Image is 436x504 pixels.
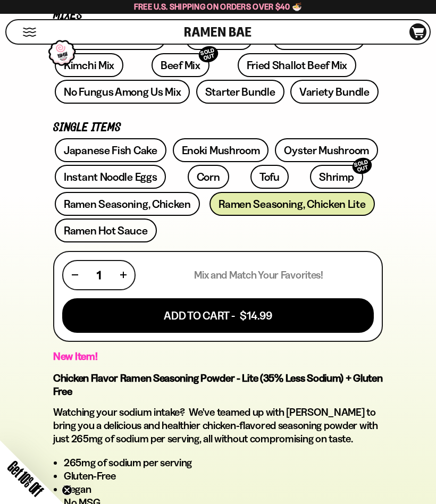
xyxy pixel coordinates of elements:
button: Mobile Menu Trigger [22,28,37,37]
span: Get 10% Off [5,458,46,499]
a: Ramen Hot Sauce [55,219,157,242]
a: Kimchi Mix [55,53,123,77]
a: Starter Bundle [196,80,284,104]
div: SOLD OUT [197,44,220,64]
a: Ramen Seasoning, Chicken [55,192,200,216]
p: Watching your sodium intake? We've teamed up with [PERSON_NAME] to bring you a delicious and heal... [53,406,383,446]
button: Close teaser [62,485,72,495]
a: Oyster Mushroom [275,138,378,162]
button: Add To Cart - $14.99 [62,298,374,333]
p: Single Items [53,123,383,133]
li: Gluten-Free [64,469,383,483]
a: No Fungus Among Us Mix [55,80,190,104]
div: SOLD OUT [350,156,374,177]
span: 1 [97,268,101,282]
a: Fried Shallot Beef Mix [238,53,356,77]
a: ShrimpSOLD OUT [310,165,363,189]
span: Free U.S. Shipping on Orders over $40 🍜 [134,2,303,12]
a: Instant Noodle Eggs [55,165,166,189]
a: Tofu [250,165,289,189]
a: Variety Bundle [290,80,379,104]
li: 265mg of sodium per serving [64,456,383,469]
li: Vegan [64,483,383,496]
a: Corn [188,165,229,189]
a: Enoki Mushroom [173,138,269,162]
strong: Chicken Flavor Ramen Seasoning Powder - Lite (35% Less Sodium) + Gluten Free [53,372,383,398]
a: Beef MixSOLD OUT [152,53,209,77]
a: Japanese Fish Cake [55,138,166,162]
p: Mix and Match Your Favorites! [194,268,323,282]
strong: New Item! [53,350,97,363]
